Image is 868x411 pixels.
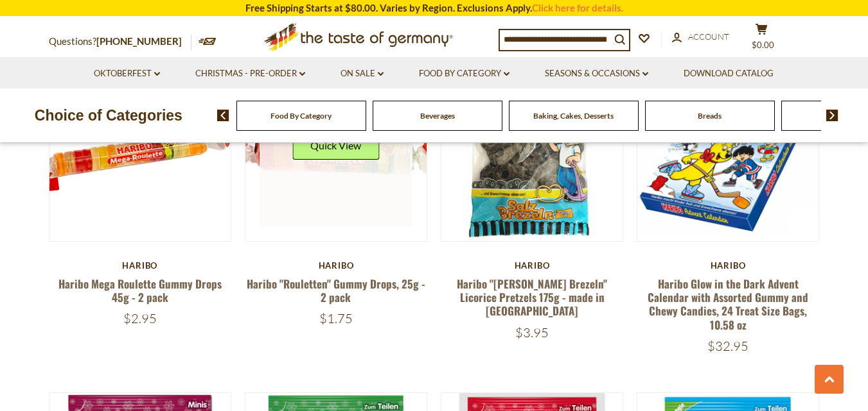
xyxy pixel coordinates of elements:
[123,310,157,326] span: $2.95
[752,40,774,50] span: $0.00
[49,60,231,241] img: Haribo
[648,276,808,333] a: Haribo Glow in the Dark Advent Calendar with Assorted Gummy and Chewy Candies, 24 Treat Size Bags...
[420,111,455,121] a: Beverages
[96,35,182,47] a: [PHONE_NUMBER]
[247,276,425,305] a: Haribo "Rouletten" Gummy Drops, 25g - 2 pack
[49,260,232,271] div: Haribo
[245,260,428,271] div: Haribo
[743,23,781,55] button: $0.00
[532,2,623,13] a: Click here for details.
[826,110,838,121] img: next arrow
[341,67,384,81] a: On Sale
[672,30,729,44] a: Account
[441,60,623,241] img: Haribo
[637,260,820,271] div: Haribo
[195,67,305,81] a: Christmas - PRE-ORDER
[457,276,607,319] a: Haribo "[PERSON_NAME] Brezeln" Licorice Pretzels 175g - made in [GEOGRAPHIC_DATA]
[707,338,748,354] span: $32.95
[270,111,332,121] a: Food By Category
[545,67,648,81] a: Seasons & Occasions
[49,33,191,50] p: Questions?
[419,67,509,81] a: Food By Category
[688,31,729,42] span: Account
[684,67,774,81] a: Download Catalog
[58,276,222,305] a: Haribo Mega Roulette Gummy Drops 45g - 2 pack
[319,310,353,326] span: $1.75
[441,260,624,271] div: Haribo
[245,60,427,241] img: Haribo
[533,111,614,121] a: Baking, Cakes, Desserts
[292,131,379,160] button: Quick View
[698,111,722,121] a: Breads
[217,110,229,121] img: previous arrow
[637,60,819,241] img: Haribo
[515,324,549,340] span: $3.95
[94,67,160,81] a: Oktoberfest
